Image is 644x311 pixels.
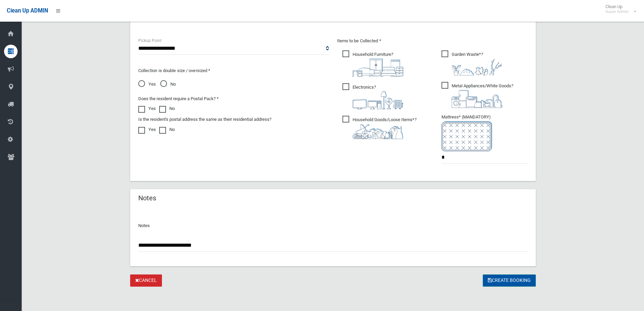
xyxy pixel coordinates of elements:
a: Cancel [130,274,162,287]
i: ? [353,52,403,77]
header: Notes [130,192,164,205]
i: ? [452,83,513,108]
span: Household Furniture [342,50,403,77]
span: No [160,80,176,88]
img: 4fd8a5c772b2c999c83690221e5242e0.png [452,59,502,75]
img: 394712a680b73dbc3d2a6a3a7ffe5a07.png [353,91,403,109]
span: Metal Appliances/White Goods [442,82,513,108]
span: Electronics [342,83,403,109]
span: Yes [138,80,156,88]
span: Garden Waste* [442,50,502,75]
i: ? [353,85,403,109]
span: Household Goods/Loose Items* [342,116,416,139]
img: e7408bece873d2c1783593a074e5cb2f.png [442,121,492,151]
span: Clean Up ADMIN [7,7,48,14]
img: 36c1b0289cb1767239cdd3de9e694f19.png [452,90,502,108]
label: Is the resident's postal address the same as their residential address? [138,115,271,124]
label: No [159,105,175,113]
i: ? [452,52,502,75]
label: Yes [138,126,156,134]
i: ? [353,117,416,139]
label: Does the resident require a Postal Pack? * [138,95,219,103]
p: Items to be Collected * [337,37,528,45]
label: Yes [138,105,156,113]
span: Clean Up [602,4,636,14]
img: b13cc3517677393f34c0a387616ef184.png [353,124,403,139]
span: Mattress* (MANDATORY) [442,114,528,151]
p: Collection is double size / oversized * [138,67,329,75]
button: Create Booking [483,274,536,287]
p: Notes [138,222,528,230]
img: aa9efdbe659d29b613fca23ba79d85cb.png [353,59,403,77]
label: No [159,126,175,134]
small: Super Admin [605,9,629,14]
